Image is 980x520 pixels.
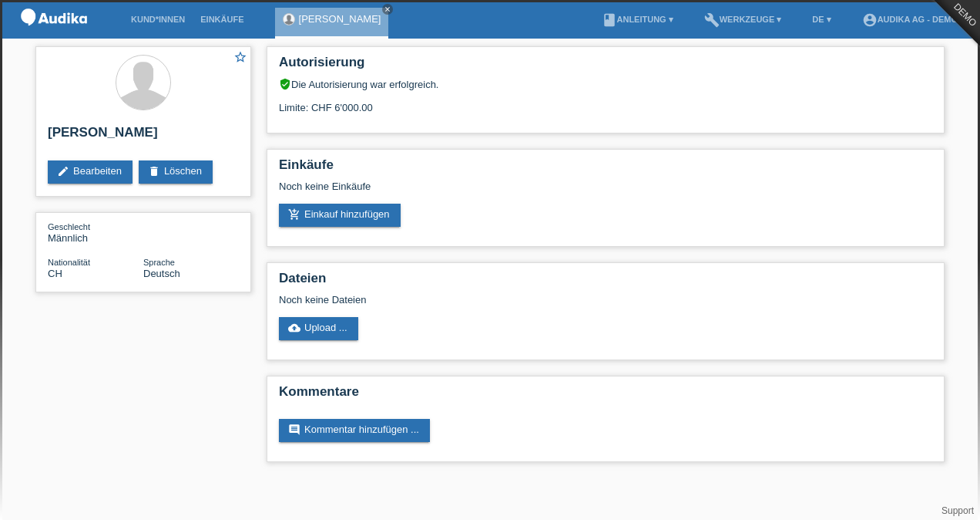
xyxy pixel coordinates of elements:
a: account_circleAudika AG - Demo ▾ [854,15,972,24]
h2: [PERSON_NAME] [48,125,239,148]
h2: Kommentare [279,384,932,407]
i: edit [57,165,69,177]
span: Deutsch [143,268,180,279]
i: star_border [233,50,247,64]
span: Schweiz [48,268,62,279]
div: Die Autorisierung war erfolgreich. [279,78,932,90]
a: bookAnleitung ▾ [594,15,681,24]
i: delete [148,165,160,177]
i: close [384,5,391,13]
a: Einkäufe [193,15,251,24]
a: POS — MF Group [15,30,92,42]
a: [PERSON_NAME] [299,13,381,25]
a: add_shopping_cartEinkauf hinzufügen [279,204,401,227]
i: verified_user [279,78,291,90]
span: Sprache [143,258,175,267]
div: Noch keine Dateien [279,294,750,306]
i: cloud_upload [288,322,300,334]
i: account_circle [862,12,878,28]
a: star_border [233,50,247,66]
a: buildWerkzeuge ▾ [696,15,790,24]
a: Support [941,505,974,516]
a: cloud_uploadUpload ... [279,317,358,340]
h2: Autorisierung [279,55,932,78]
a: Kund*innen [123,15,193,24]
a: DE ▾ [804,15,838,24]
a: commentKommentar hinzufügen ... [279,419,430,442]
a: deleteLöschen [139,160,213,184]
div: Limite: CHF 6'000.00 [279,90,932,113]
i: build [704,12,720,28]
i: comment [288,424,300,436]
i: add_shopping_cart [288,208,300,221]
div: Noch keine Einkäufe [279,181,932,204]
h2: Dateien [279,271,932,294]
div: Männlich [48,221,143,244]
h2: Einkäufe [279,157,932,181]
a: editBearbeiten [48,160,133,184]
span: Geschlecht [48,222,90,231]
span: Nationalität [48,258,90,267]
i: book [602,12,617,28]
a: close [382,4,393,15]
